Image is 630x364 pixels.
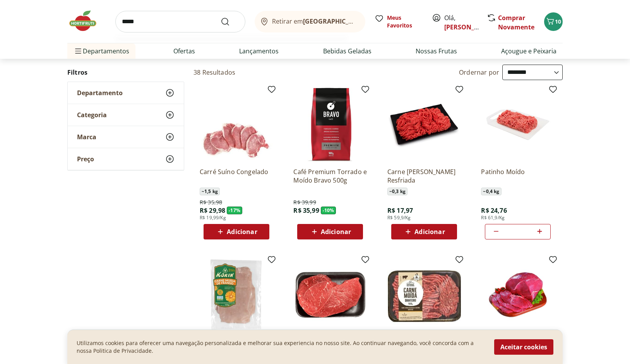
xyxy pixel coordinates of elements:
input: search [115,11,245,32]
span: Marca [77,133,96,141]
p: Utilizamos cookies para oferecer uma navegação personalizada e melhorar sua experiencia no nosso ... [77,339,485,355]
span: R$ 35,98 [200,198,222,206]
img: Carne Moída Bovina Resfriada [387,88,461,161]
button: Preço [68,148,184,170]
span: R$ 61,9/Kg [481,215,505,221]
button: Adicionar [204,224,269,239]
span: Adicionar [227,229,257,235]
a: Comprar Novamente [498,14,534,31]
span: 10 [555,18,561,25]
span: ~ 0,4 kg [481,188,501,195]
span: R$ 17,97 [387,206,413,215]
a: Carré Suíno Congelado [200,167,273,185]
button: Categoria [68,104,184,126]
img: Patinho Extra Limpo [293,258,367,332]
a: Patinho Moído [481,167,555,185]
span: R$ 39,99 [293,198,316,206]
span: R$ 24,76 [481,206,507,215]
b: [GEOGRAPHIC_DATA]/[GEOGRAPHIC_DATA] [303,17,433,26]
span: R$ 35,99 [293,206,319,215]
img: Carne Moída Bovina Dianteiro Resfriada Natural da Terra 500g [387,258,461,332]
span: Departamento [77,89,123,97]
a: Açougue e Peixaria [501,46,556,56]
a: Nossas Frutas [416,46,457,56]
a: Café Premium Torrado e Moído Bravo 500g [293,167,367,185]
img: Carne moída de frango Korin 400g [200,258,273,332]
button: Adicionar [297,224,363,239]
span: R$ 19,99/Kg [200,215,226,221]
span: Adicionar [321,229,351,235]
span: Meus Favoritos [387,14,423,29]
img: Carré Suíno Congelado [200,88,273,161]
span: Retirar em [272,18,358,25]
h2: 38 Resultados [193,68,235,77]
button: Marca [68,126,184,148]
img: Hortifruti [67,9,106,32]
span: - 10 % [321,207,336,214]
a: Meus Favoritos [375,14,423,29]
span: Olá, [444,13,479,32]
span: R$ 59,9/Kg [387,215,411,221]
button: Aceitar cookies [494,339,553,355]
button: Menu [74,42,83,60]
button: Departamento [68,82,184,104]
a: Carne [PERSON_NAME] Resfriada [387,167,461,185]
label: Ordernar por [459,68,499,77]
span: Preço [77,155,94,163]
img: Patinho Moído [481,88,555,161]
span: Categoria [77,111,107,119]
button: Carrinho [544,12,563,31]
span: Departamentos [74,42,129,60]
img: Café Premium Torrado e Moído Bravo 500g [293,88,367,161]
span: Adicionar [414,229,445,235]
span: - 17 % [227,207,242,214]
button: Submit Search [221,17,239,26]
button: Retirar em[GEOGRAPHIC_DATA]/[GEOGRAPHIC_DATA] [255,11,365,32]
a: Bebidas Geladas [323,46,371,56]
span: R$ 29,98 [200,206,225,215]
span: ~ 0,3 kg [387,188,407,195]
img: Patinho Pedaço [481,258,555,332]
span: ~ 1,5 kg [200,188,220,195]
button: Adicionar [391,224,457,239]
h2: Filtros [67,65,184,80]
a: [PERSON_NAME] [444,23,495,31]
a: Lançamentos [239,46,279,56]
a: Ofertas [173,46,195,56]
